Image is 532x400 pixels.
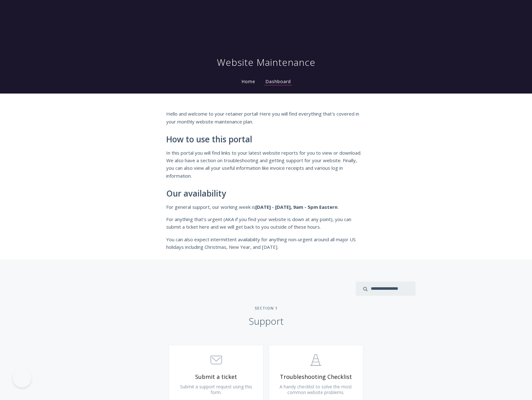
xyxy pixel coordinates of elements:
span: A handy checklist to solve the most common website problems. [280,384,352,395]
a: Dashboard [264,78,292,85]
strong: [DATE] - [DATE], 9am - 5pm Eastern [255,204,337,210]
h2: Our availability [166,189,366,198]
p: For general support, our working week is . [166,203,366,211]
a: Home [240,78,257,84]
h1: Website Maintenance [217,56,315,69]
span: Submit a support request using this form. [180,384,252,395]
p: You can also expect intermittent availability for anything non-urgent around all major US holiday... [166,236,366,251]
p: Hello and welcome to your retainer portal! Here you will find everything that's covered in your m... [166,110,366,125]
p: For anything that's urgent (AKA if you find your website is down at any point), you can submit a ... [166,215,366,231]
span: Troubleshooting Checklist [278,373,354,380]
input: search input [356,282,416,296]
h2: How to use this portal [166,135,366,144]
iframe: Toggle Customer Support [13,369,31,387]
span: Submit a ticket [178,373,254,380]
p: In this portal you will find links to your latest website reports for you to view or download. We... [166,149,366,180]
